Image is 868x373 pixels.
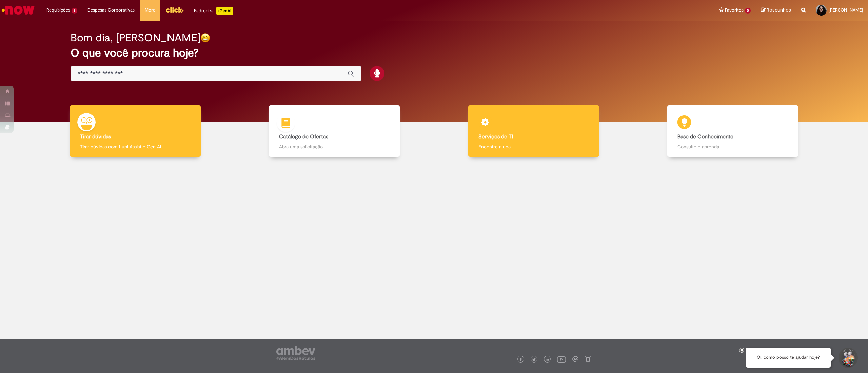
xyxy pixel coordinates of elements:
[279,143,390,150] p: Abra uma solicitação
[478,133,513,140] b: Serviços de TI
[71,32,200,44] h2: Bom dia, [PERSON_NAME]
[677,143,788,150] p: Consulte e aprenda
[279,133,328,140] b: Catálogo de Ofertas
[572,356,578,362] img: logo_footer_workplace.png
[767,7,791,13] span: Rascunhos
[46,7,70,14] span: Requisições
[80,143,191,150] p: Tirar dúvidas com Lupi Assist e Gen Ai
[87,7,135,14] span: Despesas Corporativas
[165,5,184,15] img: click_logo_yellow_360x200.png
[216,7,233,15] p: +GenAi
[71,47,797,59] h2: O que você procura hoje?
[585,356,591,362] img: logo_footer_naosei.png
[80,133,111,140] b: Tirar dúvidas
[829,7,863,13] span: [PERSON_NAME]
[677,133,733,140] b: Base de Conhecimento
[434,105,633,157] a: Serviços de TI Encontre ajuda
[478,143,589,150] p: Encontre ajuda
[725,7,744,14] span: Favoritos
[1,3,36,17] img: ServiceNow
[235,105,434,157] a: Catálogo de Ofertas Abra uma solicitação
[746,348,831,368] div: Oi, como posso te ajudar hoje?
[36,105,235,157] a: Tirar dúvidas Tirar dúvidas com Lupi Assist e Gen Ai
[557,355,566,364] img: logo_footer_youtube.png
[837,348,858,368] button: Iniciar Conversa de Suporte
[72,8,77,14] span: 2
[633,105,833,157] a: Base de Conhecimento Consulte e aprenda
[532,358,536,361] img: logo_footer_twitter.png
[745,8,751,14] span: 5
[200,33,210,43] img: happy-face.png
[519,358,522,361] img: logo_footer_facebook.png
[145,7,155,14] span: More
[194,7,233,15] div: Padroniza
[276,346,315,360] img: logo_footer_ambev_rotulo_gray.png
[761,7,791,14] a: Rascunhos
[546,358,549,362] img: logo_footer_linkedin.png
